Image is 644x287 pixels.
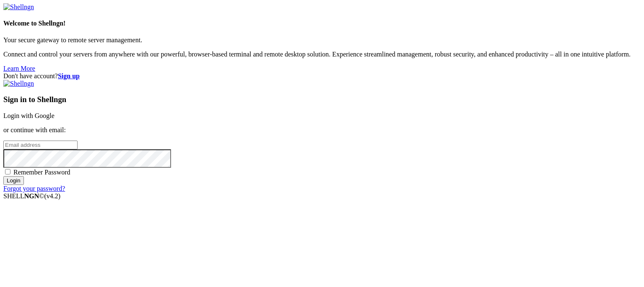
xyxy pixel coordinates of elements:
[3,51,641,58] p: Connect and control your servers from anywhere with our powerful, browser-based terminal and remo...
[3,3,34,11] img: Shellngn
[3,192,60,200] span: SHELL ©
[3,65,35,72] a: Learn More
[3,176,24,185] input: Login
[3,112,55,119] a: Login with Google
[3,185,65,192] a: Forgot your password?
[3,80,34,87] img: Shellngn
[3,20,641,27] h4: Welcome to Shellngn!
[44,192,61,200] span: 4.2.0
[3,36,641,44] p: Your secure gateway to remote server management.
[3,141,78,149] input: Email address
[3,95,641,104] h3: Sign in to Shellngn
[3,72,641,80] div: Don't have account?
[24,192,39,200] b: NGN
[13,169,70,176] span: Remember Password
[3,126,641,134] p: or continue with email:
[58,72,80,79] a: Sign up
[5,169,10,174] input: Remember Password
